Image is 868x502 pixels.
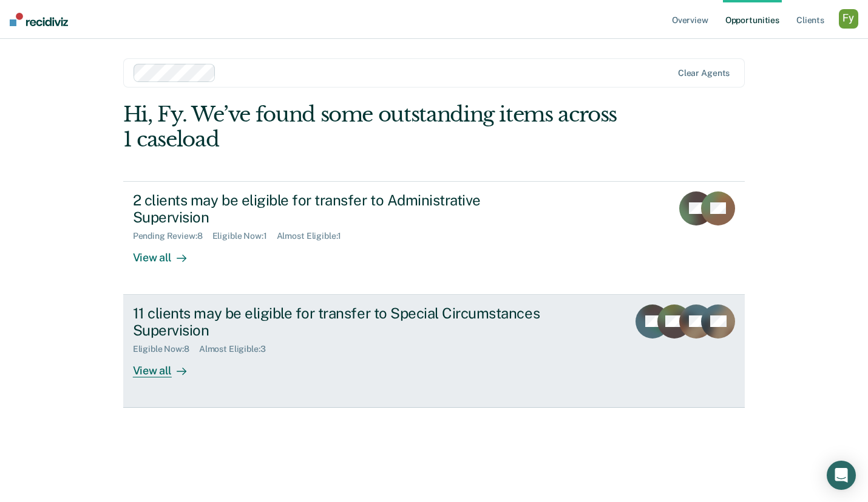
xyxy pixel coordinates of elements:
div: Open Intercom Messenger [827,461,856,490]
div: Eligible Now : 8 [133,344,199,354]
div: Almost Eligible : 1 [277,231,351,241]
div: Eligible Now : 1 [212,231,277,241]
div: Clear agents [678,68,730,78]
div: 11 clients may be eligible for transfer to Special Circumstances Supervision [133,304,559,340]
div: Almost Eligible : 3 [199,344,276,354]
a: 11 clients may be eligible for transfer to Special Circumstances SupervisionEligible Now:8Almost ... [123,295,745,408]
div: 2 clients may be eligible for transfer to Administrative Supervision [133,191,559,227]
div: View all [133,241,201,265]
div: Hi, Fy. We’ve found some outstanding items across 1 caseload [123,102,621,152]
div: Pending Review : 8 [133,231,212,241]
a: 2 clients may be eligible for transfer to Administrative SupervisionPending Review:8Eligible Now:... [123,181,745,295]
div: View all [133,354,201,378]
img: Recidiviz [10,13,68,26]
